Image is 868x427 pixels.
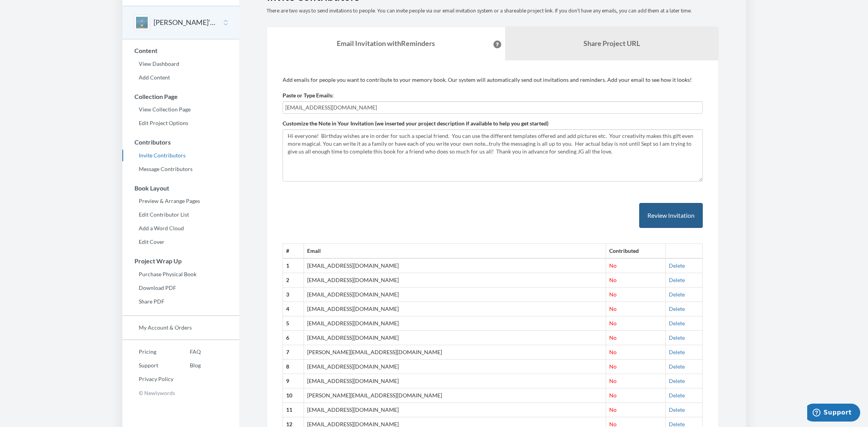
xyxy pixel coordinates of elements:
[639,203,703,228] button: Review Invitation
[609,406,617,413] span: No
[669,291,685,298] a: Delete
[285,103,700,112] input: Add contributor email(s) here...
[122,117,239,129] a: Edit Project Options
[122,222,239,234] a: Add a Word Cloud
[123,93,239,100] h3: Collection Page
[609,334,617,341] span: No
[283,129,703,182] textarea: Hi everyone! Birthday wishes are in order for such a special friend. You can use the different te...
[669,305,685,312] a: Delete
[304,288,606,302] td: [EMAIL_ADDRESS][DOMAIN_NAME]
[609,305,617,312] span: No
[669,349,685,355] a: Delete
[283,273,304,288] th: 2
[283,345,304,360] th: 7
[304,244,606,258] th: Email
[173,360,201,371] a: Blog
[609,291,617,298] span: No
[304,316,606,331] td: [EMAIL_ADDRESS][DOMAIN_NAME]
[123,139,239,146] h3: Contributors
[337,39,435,48] strong: Email Invitation with Reminders
[122,360,173,371] a: Support
[122,209,239,221] a: Edit Contributor List
[283,316,304,331] th: 5
[304,403,606,417] td: [EMAIL_ADDRESS][DOMAIN_NAME]
[609,262,617,269] span: No
[283,388,304,403] th: 10
[609,277,617,283] span: No
[669,320,685,326] a: Delete
[304,331,606,345] td: [EMAIL_ADDRESS][DOMAIN_NAME]
[669,392,685,399] a: Delete
[669,406,685,413] a: Delete
[609,320,617,326] span: No
[304,374,606,388] td: [EMAIL_ADDRESS][DOMAIN_NAME]
[154,18,217,28] button: [PERSON_NAME]'s 50th
[267,7,719,15] p: There are two ways to send invitations to people. You can invite people via our email invitation ...
[609,363,617,370] span: No
[283,360,304,374] th: 8
[122,322,239,333] a: My Account & Orders
[283,288,304,302] th: 3
[122,104,239,115] a: View Collection Page
[669,378,685,384] a: Delete
[669,262,685,269] a: Delete
[609,378,617,384] span: No
[283,258,304,273] th: 1
[122,346,173,358] a: Pricing
[122,195,239,207] a: Preview & Arrange Pages
[609,349,617,355] span: No
[283,244,304,258] th: #
[583,39,640,48] b: Share Project URL
[304,388,606,403] td: [PERSON_NAME][EMAIL_ADDRESS][DOMAIN_NAME]
[283,120,548,127] label: Customize the Note in Your Invitation (we inserted your project description if available to help ...
[123,185,239,192] h3: Book Layout
[669,334,685,341] a: Delete
[304,345,606,360] td: [PERSON_NAME][EMAIL_ADDRESS][DOMAIN_NAME]
[283,76,703,84] p: Add emails for people you want to contribute to your memory book. Our system will automatically s...
[606,244,665,258] th: Contributed
[304,360,606,374] td: [EMAIL_ADDRESS][DOMAIN_NAME]
[122,150,239,161] a: Invite Contributors
[123,47,239,54] h3: Content
[122,296,239,307] a: Share PDF
[283,374,304,388] th: 9
[669,363,685,370] a: Delete
[304,273,606,288] td: [EMAIL_ADDRESS][DOMAIN_NAME]
[173,346,201,358] a: FAQ
[122,268,239,280] a: Purchase Physical Book
[122,387,239,399] p: © Newlywords
[609,392,617,399] span: No
[283,331,304,345] th: 6
[122,72,239,83] a: Add Content
[122,58,239,70] a: View Dashboard
[122,163,239,175] a: Message Contributors
[122,373,173,385] a: Privacy Policy
[807,404,860,423] iframe: Opens a widget where you can chat to one of our agents
[283,302,304,316] th: 4
[304,258,606,273] td: [EMAIL_ADDRESS][DOMAIN_NAME]
[283,403,304,417] th: 11
[122,282,239,294] a: Download PDF
[669,277,685,283] a: Delete
[123,258,239,265] h3: Project Wrap Up
[304,302,606,316] td: [EMAIL_ADDRESS][DOMAIN_NAME]
[283,92,334,99] label: Paste or Type Emails:
[122,236,239,248] a: Edit Cover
